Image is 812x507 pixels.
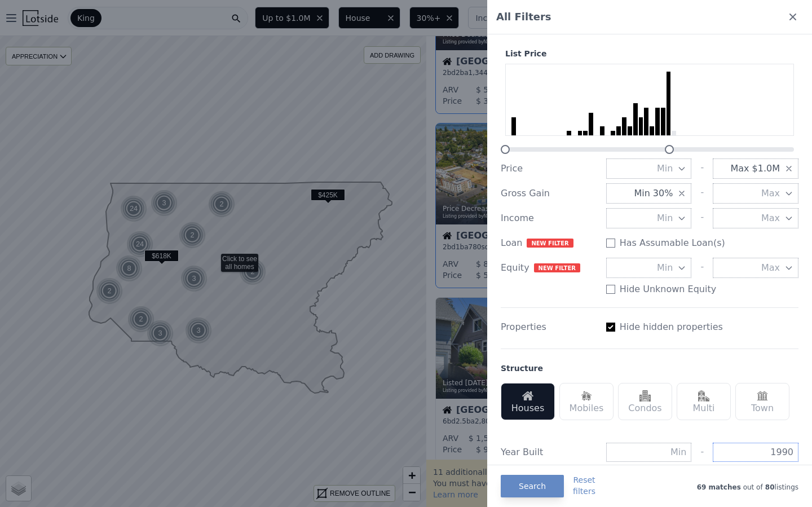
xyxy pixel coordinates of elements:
div: Multi [677,383,731,420]
button: Max [713,183,798,204]
input: Min [606,443,692,462]
span: NEW FILTER [534,263,580,272]
div: Equity [501,261,597,275]
span: Max [761,261,780,275]
span: 80 [763,483,775,491]
span: Min 30% [634,187,673,200]
button: Resetfilters [573,474,595,497]
span: 69 matches [697,483,741,491]
div: - [700,158,704,179]
button: Min [606,208,692,228]
label: Hide Unknown Equity [620,283,717,296]
button: Search [501,475,564,497]
button: Max $1.0M [713,158,798,179]
div: Mobiles [559,383,614,420]
label: Hide hidden properties [620,320,723,334]
img: Multi [698,390,709,402]
div: - [700,183,704,204]
img: Mobiles [581,390,592,402]
img: Houses [522,390,533,402]
span: Max $1.0M [730,162,780,175]
img: Town [757,390,768,402]
span: Min [657,211,673,225]
input: Max [713,443,798,462]
button: Min 30% [606,183,692,204]
span: NEW FILTER [527,239,573,248]
span: Min [657,162,673,175]
div: Houses [501,383,555,420]
button: Max [713,258,798,278]
div: Properties [501,320,597,334]
div: - [700,258,704,278]
div: Income [501,211,597,225]
span: Min [657,261,673,275]
div: out of listings [595,480,798,492]
div: Loan [501,236,597,250]
div: Condos [618,383,672,420]
div: Structure [501,363,543,374]
span: Max [761,187,780,200]
span: Max [761,211,780,225]
div: Gross Gain [501,187,597,200]
div: - [700,208,704,228]
img: Condos [639,390,651,402]
button: Min [606,158,692,179]
div: List Price [501,48,798,59]
div: Town [735,383,789,420]
span: All Filters [496,9,551,25]
button: Max [713,208,798,228]
div: - [700,443,704,462]
button: Min [606,258,692,278]
div: Year Built [501,446,597,459]
label: Has Assumable Loan(s) [620,236,725,250]
div: Price [501,162,597,175]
